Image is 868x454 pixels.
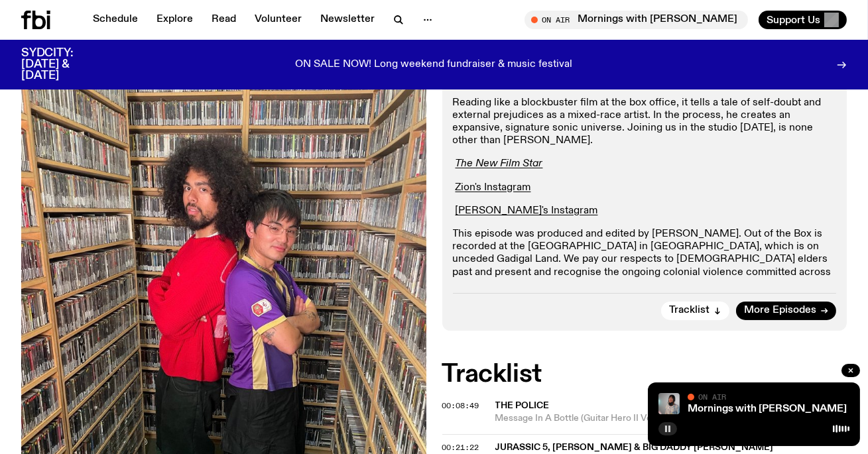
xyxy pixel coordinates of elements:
a: The New Film Star [456,158,543,169]
span: Tracklist [669,306,710,315]
span: Support Us [767,14,820,26]
span: More Episodes [744,306,816,315]
a: Explore [149,11,201,29]
span: Message In A Bottle (Guitar Hero II Version) [495,412,847,425]
button: 00:08:49 [442,402,479,410]
a: Newsletter [312,11,383,29]
img: Kana Frazer is smiling at the camera with her head tilted slightly to her left. She wears big bla... [658,393,680,414]
h2: Tracklist [442,363,847,386]
span: Jurassic 5, [PERSON_NAME] & Big Daddy [PERSON_NAME] [495,443,774,452]
span: The Police [495,401,550,410]
p: ON SALE NOW! Long weekend fundraiser & music festival [296,59,573,71]
h3: SYDCITY: [DATE] & [DATE] [21,48,106,82]
span: 00:08:49 [442,400,479,411]
p: Reading like a blockbuster film at the box office, it tells a tale of self-doubt and external pre... [453,97,837,148]
a: More Episodes [736,302,836,320]
button: 00:21:22 [442,444,479,451]
p: This episode was produced and edited by [PERSON_NAME]. Out of the Box is recorded at the [GEOGRAP... [453,228,837,304]
button: Tracklist [661,302,729,320]
a: Mornings with [PERSON_NAME] [688,404,847,414]
span: On Air [698,392,726,401]
button: On AirMornings with [PERSON_NAME] [525,11,748,29]
a: Read [204,11,244,29]
a: Volunteer [247,11,310,29]
a: [PERSON_NAME]'s Instagram [456,205,598,216]
span: 00:21:22 [442,442,479,453]
button: Support Us [759,11,847,29]
a: Zion's Instagram [456,182,531,193]
a: Schedule [85,11,146,29]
